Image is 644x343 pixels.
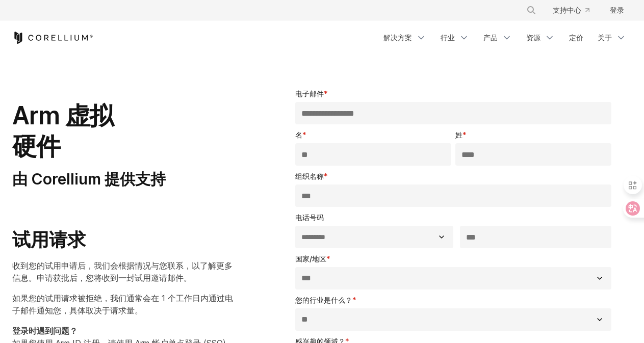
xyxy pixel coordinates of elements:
[610,6,624,14] font: 登录
[295,213,324,222] font: 电话号码
[12,170,166,188] font: 由 Corellium 提供支持
[553,6,581,14] font: 支持中心
[12,32,93,44] a: 科雷利姆之家
[12,131,60,161] font: 硬件
[295,172,324,180] font: 组织名称
[295,130,302,139] font: 名
[12,100,113,130] font: Arm 虚拟
[12,260,233,283] font: 收到您的试用申请后，我们会根据情况与您联系，以了解更多信息。申请获批后，您将收到一封试用邀请邮件。
[598,33,612,42] font: 关于
[295,254,326,263] font: 国家/地区
[569,33,583,42] font: 定价
[514,1,632,19] div: 导航菜单
[522,1,540,19] button: 搜索
[12,326,78,336] font: 登录时遇到问题？
[377,29,632,47] div: 导航菜单
[295,296,352,304] font: 您的行业是什么？
[455,130,462,139] font: 姓
[295,89,324,98] font: 电子邮件
[441,33,455,42] font: 行业
[483,33,498,42] font: 产品
[526,33,540,42] font: 资源
[383,33,412,42] font: 解决方案
[12,228,86,251] font: 试用请求
[12,293,233,315] font: 如果您的试用请求被拒绝，我们通常会在 1 个工作日内通过电子邮件通知您，具体取决于请求量。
